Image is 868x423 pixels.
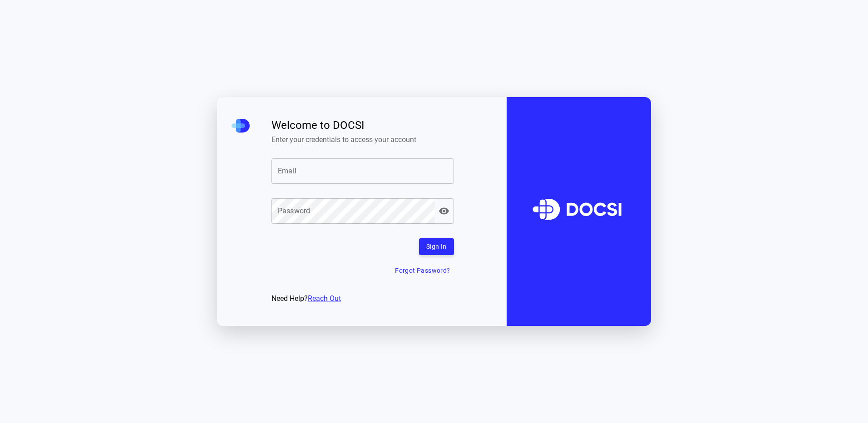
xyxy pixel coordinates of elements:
img: DOCSI Mini Logo [232,119,250,133]
span: Enter your credentials to access your account [271,135,454,144]
button: Forgot Password? [391,262,454,279]
button: Sign In [419,238,454,255]
div: Need Help? [271,293,454,304]
a: Reach Out [308,294,341,303]
img: DOCSI Logo [524,177,633,246]
span: Welcome to DOCSI [271,119,454,132]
